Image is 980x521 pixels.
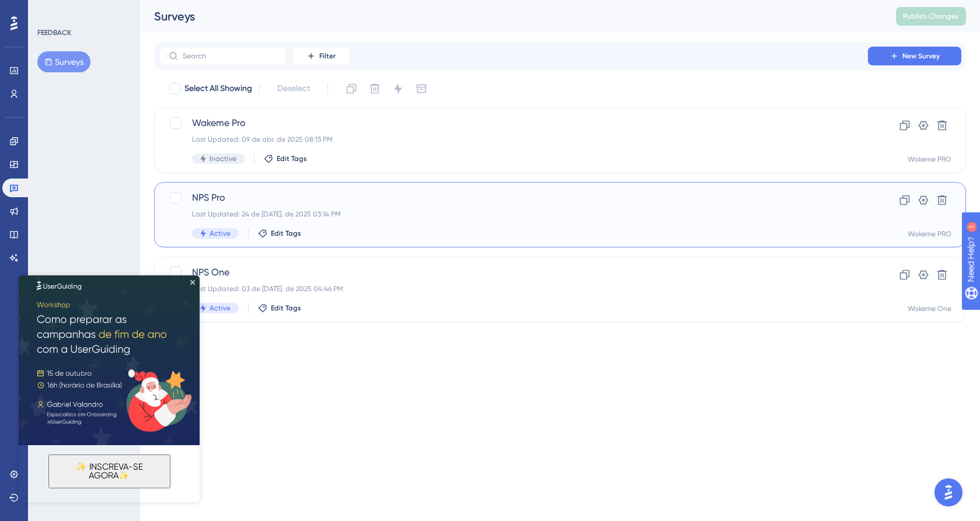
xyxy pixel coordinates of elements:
button: Deselect [267,78,320,99]
div: Last Updated: 03 de [DATE]. de 2025 04:46 PM [192,284,835,293]
button: Filter [292,47,350,65]
span: Filter [319,51,336,61]
div: Surveys [154,8,867,25]
iframe: UserGuiding AI Assistant Launcher [931,475,966,510]
div: Wakeme PRO [908,229,951,239]
span: Active [210,229,231,238]
div: Wakeme PRO [908,155,951,164]
div: FEEDBACK [37,28,71,37]
span: Deselect [277,82,310,96]
span: Edit Tags [271,229,301,238]
button: ✨ INSCREVA-SE AGORA✨ [30,179,152,213]
span: Select All Showing [184,82,252,96]
button: Edit Tags [264,154,307,163]
span: Wakeme Pro [192,116,835,130]
button: Edit Tags [258,303,301,313]
button: Publish Changes [896,7,966,26]
div: Last Updated: 09 de abr. de 2025 08:13 PM [192,135,835,144]
button: Edit Tags [258,229,301,238]
div: Last Updated: 24 de [DATE]. de 2025 03:14 PM [192,209,835,219]
div: Close Preview [172,5,176,9]
span: Inactive [210,154,236,163]
span: NPS Pro [192,191,835,205]
input: Search [183,52,277,60]
span: Publish Changes [903,12,959,21]
button: New Survey [868,47,961,65]
div: 5 [81,6,85,15]
span: Need Help? [27,3,73,17]
span: Edit Tags [271,303,301,313]
span: Active [210,303,231,313]
div: Wakeme One [908,304,951,313]
span: NPS One [192,265,835,279]
button: Surveys [37,51,90,72]
span: Edit Tags [277,154,307,163]
span: New Survey [902,51,940,61]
